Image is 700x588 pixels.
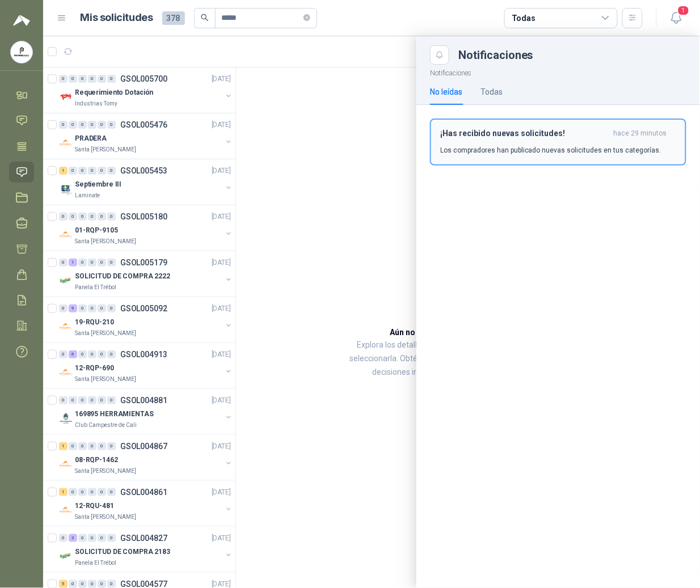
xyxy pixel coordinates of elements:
h1: Mis solicitudes [81,10,153,26]
div: Todas [512,12,535,24]
img: Company Logo [11,41,32,63]
span: search [201,14,209,22]
div: No leídas [430,86,462,98]
span: 1 [677,5,690,16]
div: Todas [480,86,503,98]
p: Notificaciones [416,65,700,79]
h3: ¡Has recibido nuevas solicitudes! [440,129,609,138]
div: Notificaciones [458,49,686,61]
img: Logo peakr [13,14,30,27]
button: Close [430,45,449,65]
p: Los compradores han publicado nuevas solicitudes en tus categorías. [440,145,661,155]
span: close-circle [303,14,310,21]
span: 378 [162,11,185,25]
span: close-circle [303,12,310,23]
button: 1 [666,8,686,28]
span: hace 29 minutos [614,129,667,138]
button: ¡Has recibido nuevas solicitudes!hace 29 minutos Los compradores han publicado nuevas solicitudes... [430,119,686,166]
